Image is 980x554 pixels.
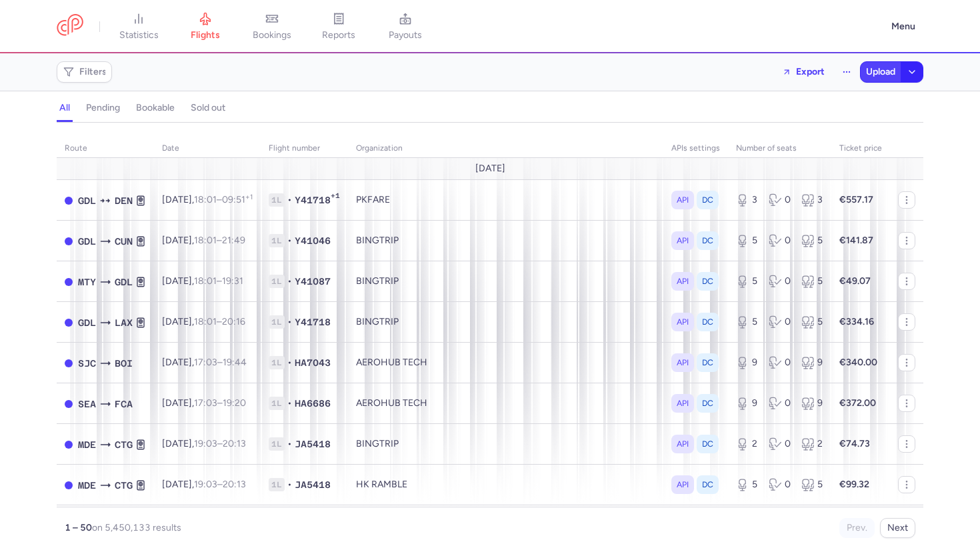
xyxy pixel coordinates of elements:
div: 5 [736,478,758,491]
span: MDE [78,478,96,493]
button: Prev. [839,518,875,538]
time: 17:03 [194,357,217,368]
div: 0 [769,234,791,247]
div: 3 [736,193,758,207]
h4: sold out [191,102,225,114]
span: DC [702,437,713,451]
span: DC [702,356,713,369]
h4: bookable [136,102,175,114]
time: 18:01 [194,316,217,327]
time: 09:51 [222,194,253,205]
span: Y41718 [295,193,331,207]
div: 0 [769,275,791,288]
div: 5 [801,315,823,329]
span: API [677,478,689,491]
a: statistics [105,12,172,41]
span: CTG [115,437,133,452]
span: SJC [78,356,96,371]
span: bookings [253,29,291,41]
time: 19:44 [223,357,247,368]
td: BINGTRIP [348,221,663,261]
span: • [287,275,292,288]
span: – [194,275,243,287]
span: – [194,357,247,368]
span: FCA [115,397,133,411]
span: Y41087 [295,275,331,288]
span: HA6686 [295,397,331,410]
span: GDL [78,193,96,208]
button: Export [773,61,833,83]
th: Flight number [261,139,348,159]
time: 21:49 [222,235,245,246]
span: [DATE], [162,194,253,205]
th: route [57,139,154,159]
strong: €99.32 [839,479,869,490]
span: • [287,234,292,247]
time: 20:13 [223,438,246,449]
h4: pending [86,102,120,114]
div: 5 [736,234,758,247]
span: – [194,479,246,490]
div: 5 [736,315,758,329]
span: DEN [115,193,133,208]
time: 20:13 [223,479,246,490]
span: 1L [269,315,285,329]
span: • [287,193,292,207]
div: 0 [769,315,791,329]
span: 1L [269,356,285,369]
span: MTY [78,275,96,289]
div: 5 [801,478,823,491]
span: LAX [115,315,133,330]
span: payouts [389,29,422,41]
span: 1L [269,397,285,410]
div: 0 [769,437,791,451]
span: 1L [269,437,285,451]
h4: all [59,102,70,114]
span: DC [702,478,713,491]
span: [DATE], [162,275,243,287]
td: BINGTRIP [348,505,663,546]
span: CUN [115,234,133,249]
span: JA5418 [295,437,331,451]
th: date [154,139,261,159]
span: GDL [78,315,96,330]
span: reports [322,29,355,41]
span: – [194,316,245,327]
span: on 5,450,133 results [92,522,181,533]
td: AEROHUB TECH [348,343,663,383]
strong: €49.07 [839,275,871,287]
span: [DATE], [162,438,246,449]
td: BINGTRIP [348,424,663,465]
sup: +1 [245,193,253,201]
strong: €372.00 [839,397,876,409]
span: [DATE], [162,235,245,246]
a: reports [305,12,372,41]
div: 0 [769,193,791,207]
span: Filters [79,67,107,77]
th: number of seats [728,139,831,159]
span: API [677,234,689,247]
strong: €141.87 [839,235,873,246]
div: 9 [801,356,823,369]
span: [DATE], [162,357,247,368]
a: flights [172,12,239,41]
span: [DATE], [162,397,246,409]
time: 19:03 [194,479,217,490]
span: – [194,397,246,409]
span: MDE [78,437,96,452]
button: Filters [57,62,111,82]
span: DC [702,193,713,207]
span: DC [702,397,713,410]
span: 1L [269,193,285,207]
strong: €340.00 [839,357,877,368]
time: 17:03 [194,397,217,409]
span: API [677,275,689,288]
td: BINGTRIP [348,261,663,302]
span: [DATE], [162,316,245,327]
span: API [677,437,689,451]
time: 19:31 [222,275,243,287]
strong: €557.17 [839,194,873,205]
span: GDL [115,275,133,289]
span: API [677,315,689,329]
th: organization [348,139,663,159]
